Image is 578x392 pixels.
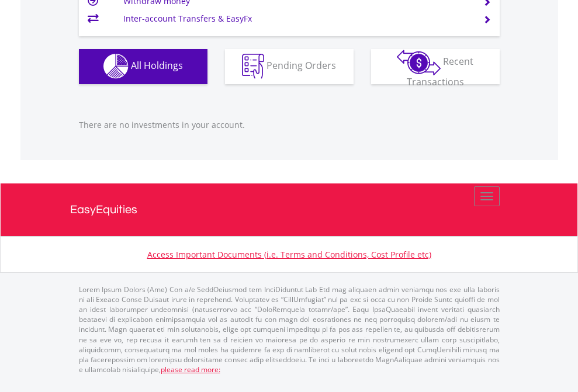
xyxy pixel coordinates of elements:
img: holdings-wht.png [103,54,129,79]
p: There are no investments in your account. [79,119,500,131]
img: transactions-zar-wht.png [397,50,441,75]
button: Pending Orders [225,49,354,84]
a: please read more: [161,365,220,374]
span: Recent Transactions [407,55,474,88]
a: EasyEquities [70,183,508,236]
span: Pending Orders [266,59,336,72]
span: All Holdings [131,59,183,72]
a: Access Important Documents (i.e. Terms and Conditions, Cost Profile etc) [147,249,431,260]
p: Lorem Ipsum Dolors (Ame) Con a/e SeddOeiusmod tem InciDiduntut Lab Etd mag aliquaen admin veniamq... [79,285,500,374]
button: All Holdings [79,49,207,84]
td: Inter-account Transfers & EasyFx [123,10,469,27]
img: pending_instructions-wht.png [242,54,264,79]
button: Recent Transactions [371,49,500,84]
